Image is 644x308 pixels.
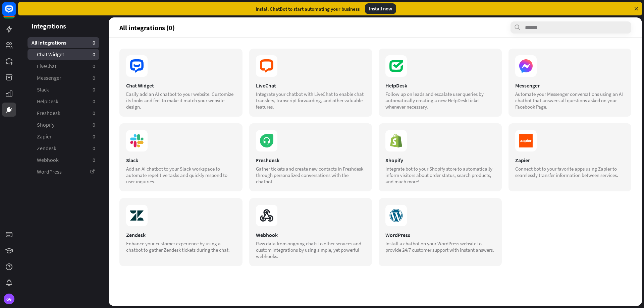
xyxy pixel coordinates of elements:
[256,6,360,12] div: Install ChatBot to start automating your business
[365,3,396,14] div: Install now
[93,74,95,81] aside: 0
[4,294,14,304] div: GG
[93,86,95,93] aside: 0
[37,157,59,164] span: Webhook
[126,240,236,253] div: Enhance your customer experience by using a chatbot to gather Zendesk tickets during the chat.
[93,63,95,70] aside: 0
[93,110,95,117] aside: 0
[256,157,366,164] div: Freshdesk
[37,121,54,128] span: Shopify
[93,133,95,140] aside: 0
[37,63,56,70] span: LiveChat
[126,166,236,185] div: Add an AI chatbot to your Slack workspace to automate repetitive tasks and quickly respond to use...
[385,240,495,253] div: Install a chatbot on your WordPress website to provide 24/7 customer support with instant answers.
[28,155,99,166] a: Webhook 0
[93,145,95,152] aside: 0
[35,40,51,44] div: Dominio
[28,143,99,154] a: Zendesk 0
[256,82,366,89] div: LiveChat
[28,119,99,130] a: Shopify 0
[515,91,625,110] div: Automate your Messenger conversations using an AI chatbot that answers all questions asked on you...
[5,3,25,23] button: Open LiveChat chat widget
[93,157,95,164] aside: 0
[93,39,95,46] aside: 0
[37,110,60,117] span: Freshdesk
[385,157,495,164] div: Shopify
[126,157,236,164] div: Slack
[515,157,625,164] div: Zapier
[256,166,366,185] div: Gather tickets and create new contacts in Freshdesk through personalized conversations with the c...
[37,98,58,105] span: HelpDesk
[28,72,99,83] a: Messenger 0
[385,91,495,110] div: Follow up on leads and escalate user queries by automatically creating a new HelpDesk ticket when...
[28,61,99,72] a: LiveChat 0
[19,11,33,16] div: v 4.0.25
[126,91,236,110] div: Easily add an AI chatbot to your website. Customize its looks and feel to make it match your webs...
[515,82,625,89] div: Messenger
[18,21,109,30] header: Integrations
[67,39,73,44] img: tab_keywords_by_traffic_grey.svg
[28,84,99,95] a: Slack 0
[93,98,95,105] aside: 0
[119,21,631,34] section: All integrations (0)
[32,39,66,46] span: All integrations
[256,91,366,110] div: Integrate your chatbot with LiveChat to enable chat transfers, transcript forwarding, and other v...
[37,145,56,152] span: Zendesk
[37,74,61,81] span: Messenger
[28,39,33,44] img: tab_domain_overview_orange.svg
[126,82,236,89] div: Chat Widget
[28,108,99,119] a: Freshdesk 0
[385,82,495,89] div: HelpDesk
[17,17,75,23] div: Dominio: [DOMAIN_NAME]
[28,131,99,142] a: Zapier 0
[37,51,64,58] span: Chat Widget
[256,240,366,259] div: Pass data from ongoing chats to other services and custom integrations by using simple, yet power...
[37,86,49,93] span: Slack
[11,17,16,23] img: website_grey.svg
[28,49,99,60] a: Chat Widget 0
[93,121,95,128] aside: 0
[28,166,99,177] a: WordPress
[126,232,236,238] div: Zendesk
[256,232,366,238] div: Webhook
[75,40,111,44] div: Keyword (traffico)
[385,232,495,238] div: WordPress
[37,133,52,140] span: Zapier
[93,51,95,58] aside: 0
[28,96,99,107] a: HelpDesk 0
[11,11,16,16] img: logo_orange.svg
[515,166,625,178] div: Connect bot to your favorite apps using Zapier to seamlessly transfer information between services.
[385,166,495,185] div: Integrate bot to your Shopify store to automatically inform visitors about order status, search p...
